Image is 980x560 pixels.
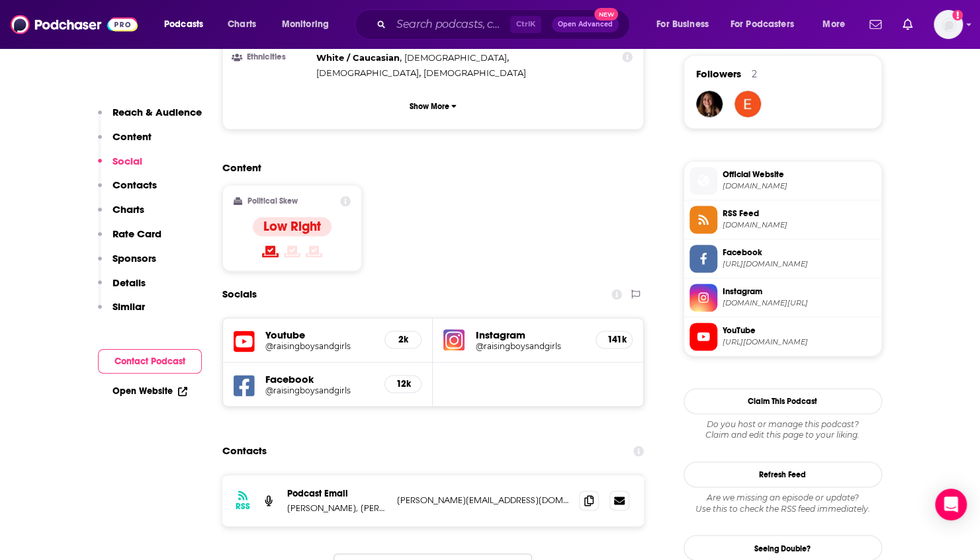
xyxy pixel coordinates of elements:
button: open menu [273,14,346,35]
p: Show More [410,102,449,111]
button: open menu [813,14,862,35]
p: Contacts [112,179,157,191]
button: Show profile menu [934,10,963,39]
span: [DEMOGRAPHIC_DATA] [404,52,507,63]
img: Rebeccabakeracct [696,91,723,117]
p: Social [112,155,142,167]
h4: Low Right [263,218,321,235]
button: open menu [647,14,725,35]
span: Followers [696,67,741,80]
span: For Business [656,15,709,34]
span: Charts [228,15,256,34]
span: redcircle.com [723,181,876,191]
span: White / Caucasian [316,52,400,63]
a: @raisingboysandgirls [265,385,375,395]
img: Podchaser - Follow, Share and Rate Podcasts [11,12,138,37]
span: https://www.facebook.com/raisingboysandgirls [723,259,876,269]
a: Show notifications dropdown [897,13,918,36]
p: [PERSON_NAME], [PERSON_NAME], [PERSON_NAME] [287,502,386,513]
button: Charts [98,203,144,227]
div: Open Intercom Messenger [935,489,967,520]
h5: 2k [396,334,410,345]
p: Content [112,130,152,143]
span: YouTube [723,325,876,337]
span: For Podcasters [731,15,794,34]
button: Show More [234,94,633,118]
p: [PERSON_NAME][EMAIL_ADDRESS][DOMAIN_NAME] [397,495,569,506]
button: Open AdvancedNew [552,17,619,32]
p: Reach & Audience [112,106,202,118]
a: Facebook[URL][DOMAIN_NAME] [690,245,876,272]
h3: Ethnicities [234,53,311,61]
button: Content [98,130,152,155]
button: Refresh Feed [684,461,882,487]
button: open menu [722,14,813,35]
span: Do you host or manage this podcast? [684,419,882,430]
a: Instagram[DOMAIN_NAME][URL] [690,284,876,311]
a: Charts [219,14,264,35]
p: Sponsors [112,252,156,264]
span: Podcasts [164,15,203,34]
img: Elle.littlehappier [735,91,761,117]
span: https://www.youtube.com/@raisingboysandgirls [723,337,876,347]
h5: Facebook [265,373,375,385]
a: @raisingboysandgirls [475,341,585,351]
span: [DEMOGRAPHIC_DATA] [316,67,419,78]
a: @raisingboysandgirls [265,341,375,351]
h5: Instagram [475,329,585,341]
button: Rate Card [98,227,161,252]
span: [DEMOGRAPHIC_DATA] [423,67,526,78]
a: Show notifications dropdown [864,13,887,36]
a: Open Website [112,385,187,397]
p: Rate Card [112,227,161,240]
h5: 12k [396,378,410,389]
span: , [316,65,421,81]
button: Contact Podcast [98,349,202,374]
button: Contacts [98,179,157,203]
h3: RSS [236,500,250,511]
a: Official Website[DOMAIN_NAME] [690,167,876,194]
button: open menu [155,14,220,35]
span: Ctrl K [510,16,541,33]
svg: Add a profile image [952,10,963,20]
p: Details [112,276,146,289]
span: Official Website [723,169,876,180]
h2: Content [222,161,634,174]
span: , [404,50,509,65]
p: Charts [112,203,144,216]
h2: Socials [222,282,257,307]
span: Instagram [723,286,876,298]
div: Claim and edit this page to your liking. [684,419,882,440]
a: RSS Feed[DOMAIN_NAME] [690,206,876,233]
button: Reach & Audience [98,106,202,130]
button: Details [98,276,146,301]
span: , [316,50,402,65]
span: instagram.com/raisingboysandgirls [723,298,876,308]
input: Search podcasts, credits, & more... [391,14,510,35]
span: Monitoring [282,15,329,34]
button: Sponsors [98,252,156,276]
div: Are we missing an episode or update? Use this to check the RSS feed immediately. [684,493,882,514]
div: Search podcasts, credits, & more... [367,9,643,40]
p: Podcast Email [287,488,386,499]
a: YouTube[URL][DOMAIN_NAME] [690,323,876,350]
div: 2 [752,68,757,80]
span: aremykidsontrack.libsyn.com [723,220,876,230]
h2: Contacts [222,438,267,463]
h2: Political Skew [247,196,298,206]
button: Claim This Podcast [684,388,882,414]
h5: Youtube [265,329,375,341]
p: Similar [112,300,145,313]
img: iconImage [443,329,465,350]
button: Social [98,155,142,179]
span: RSS Feed [723,208,876,220]
button: Similar [98,300,145,325]
span: Open Advanced [558,21,613,28]
span: Facebook [723,247,876,259]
